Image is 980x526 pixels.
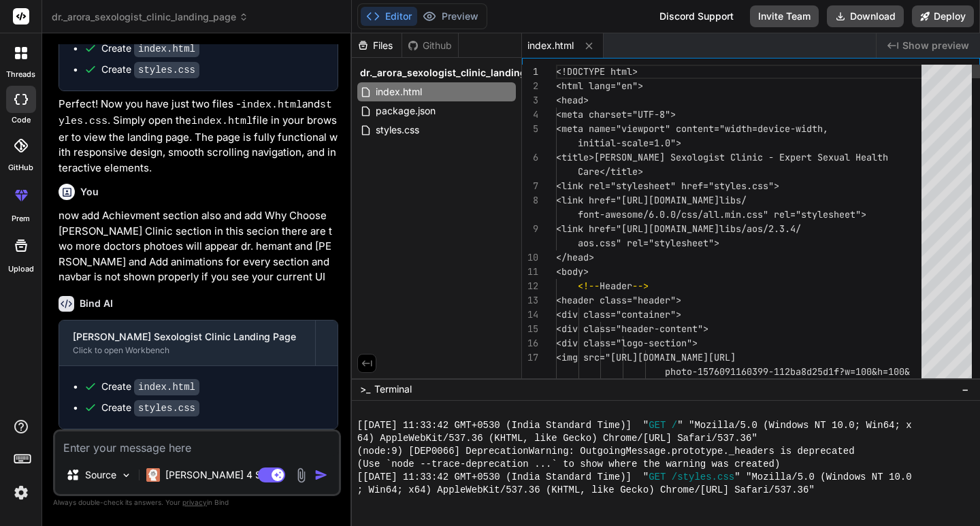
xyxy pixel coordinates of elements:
[361,7,417,26] button: Editor
[556,94,589,106] span: <head>
[360,66,554,80] span: dr._arora_sexologist_clinic_landing_page
[134,379,199,395] code: index.html
[59,208,338,285] p: now add Achievment section also and add Why Choose [PERSON_NAME] Clinic section in this secion th...
[734,471,911,484] span: " "Mozilla/5.0 (Windows NT 10.0
[522,79,538,93] div: 2
[522,108,538,122] div: 4
[719,194,747,206] span: libs/
[85,468,116,482] p: Source
[556,80,643,92] span: <html lang="en">
[902,39,969,52] span: Show preview
[522,265,538,279] div: 11
[522,336,538,350] div: 16
[522,122,538,136] div: 5
[522,93,538,108] div: 3
[12,213,30,225] label: prem
[632,280,649,292] span: -->
[750,5,819,27] button: Invite Team
[134,62,199,78] code: styles.css
[578,137,681,149] span: initial-scale=1.0">
[556,265,589,278] span: <body>
[828,151,888,163] span: xual Health
[134,41,199,57] code: index.html
[101,401,199,415] div: Create
[527,39,574,52] span: index.html
[578,208,850,220] span: font-awesome/6.0.0/css/all.min.css" rel="styleshee
[522,179,538,193] div: 7
[600,280,632,292] span: Header
[374,103,437,119] span: package.json
[578,280,600,292] span: <!--
[146,468,160,482] img: Claude 4 Sonnet
[73,345,301,356] div: Click to open Workbench
[522,279,538,293] div: 12
[59,320,315,365] button: [PERSON_NAME] Sexologist Clinic Landing PageClick to open Workbench
[352,39,402,52] div: Files
[522,222,538,236] div: 9
[556,122,806,135] span: <meta name="viewport" content="width=device-wi
[522,308,538,322] div: 14
[357,471,649,484] span: [[DATE] 11:33:42 GMT+0530 (India Standard Time)] "
[578,165,643,178] span: Care</title>
[8,263,34,275] label: Upload
[556,337,698,349] span: <div class="logo-section">
[719,223,801,235] span: libs/aos/2.3.4/
[522,322,538,336] div: 15
[293,467,309,483] img: attachment
[962,382,969,396] span: −
[522,150,538,165] div: 6
[374,84,423,100] span: index.html
[357,419,649,432] span: [[DATE] 11:33:42 GMT+0530 (India Standard Time)] "
[357,432,757,445] span: 64) AppleWebKit/537.36 (KHTML, like Gecko) Chrome/[URL] Safari/537.36"
[556,180,779,192] span: <link rel="stylesheet" href="styles.css">
[357,445,855,458] span: (node:9) [DEP0066] DeprecationWarning: OutgoingMessage.prototype._headers is deprecated
[357,458,781,471] span: (Use `node --trace-deprecation ...` to show where the warning was created)
[556,194,719,206] span: <link href="[URL][DOMAIN_NAME]
[8,162,33,174] label: GitHub
[649,471,666,484] span: GET
[101,42,199,56] div: Create
[241,99,302,111] code: index.html
[672,419,677,432] span: /
[73,330,301,344] div: [PERSON_NAME] Sexologist Clinic Landing Page
[80,297,113,310] h6: Bind AI
[959,378,972,400] button: −
[360,382,370,396] span: >_
[556,323,708,335] span: <div class="header-content">
[191,116,252,127] code: index.html
[850,208,866,220] span: t">
[6,69,35,80] label: threads
[912,5,974,27] button: Deploy
[556,223,719,235] span: <link href="[URL][DOMAIN_NAME]
[665,365,910,378] span: photo-1576091160399-112ba8d25d1f?w=100&h=100&
[314,468,328,482] img: icon
[52,10,248,24] span: dr._arora_sexologist_clinic_landing_page
[522,250,538,265] div: 10
[374,382,412,396] span: Terminal
[556,351,638,363] span: <img src="[URL]
[556,108,676,120] span: <meta charset="UTF-8">
[638,351,736,363] span: [DOMAIN_NAME][URL]
[165,468,267,482] p: [PERSON_NAME] 4 S..
[827,5,904,27] button: Download
[10,481,33,504] img: settings
[578,237,719,249] span: aos.css" rel="stylesheet">
[556,308,681,320] span: <div class="container">
[522,65,538,79] div: 1
[649,419,666,432] span: GET
[651,5,742,27] div: Discord Support
[677,419,911,432] span: " "Mozilla/5.0 (Windows NT 10.0; Win64; x
[374,122,421,138] span: styles.css
[417,7,484,26] button: Preview
[357,484,815,497] span: ; Win64; x64) AppleWebKit/537.36 (KHTML, like Gecko) Chrome/[URL] Safari/537.36"
[522,193,538,208] div: 8
[53,496,341,509] p: Always double-check its answers. Your in Bind
[522,350,538,365] div: 17
[556,151,828,163] span: <title>[PERSON_NAME] Sexologist Clinic - Expert Se
[134,400,199,416] code: styles.css
[556,294,681,306] span: <header class="header">
[402,39,458,52] div: Github
[182,498,207,506] span: privacy
[672,471,734,484] span: /styles.css
[556,65,638,78] span: <!DOCTYPE html>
